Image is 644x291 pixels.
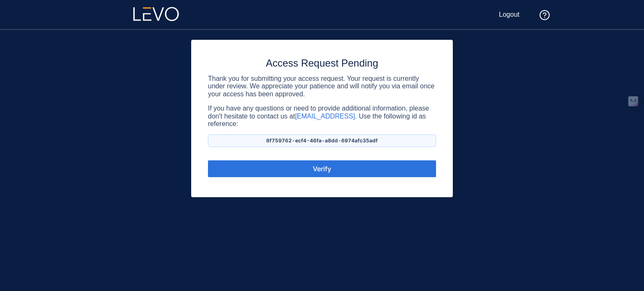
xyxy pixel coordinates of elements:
a: [EMAIL_ADDRESS] [295,113,355,120]
span: Logout [499,11,519,18]
p: Thank you for submitting your access request. Your request is currently under review. We apprecia... [208,75,436,98]
button: Logout [492,8,526,21]
button: Verify [208,160,436,177]
p: 8f759762-ecf4-46fa-a8dd-6974afc35adf [208,134,436,147]
p: If you have any questions or need to provide additional information, please don't hesitate to con... [208,105,436,128]
span: Verify [313,165,331,173]
h3: Access Request Pending [208,57,436,70]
